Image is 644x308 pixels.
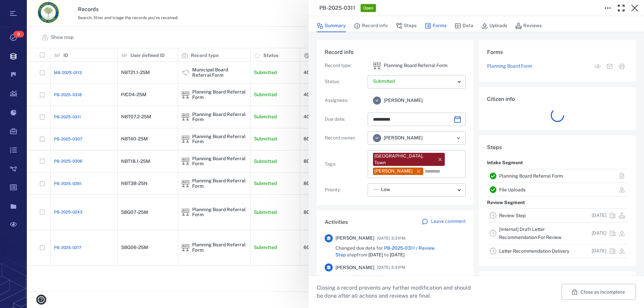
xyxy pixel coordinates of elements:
[425,19,446,32] button: Forms
[374,168,413,175] div: [PERSON_NAME]
[13,31,24,38] span: 9
[499,248,569,254] a: Letter Recommendation Delivery
[499,213,526,218] a: Review Step
[381,186,390,193] span: Low
[601,1,614,15] button: Toggle to Edit Boxes
[604,60,616,72] button: Mail form
[592,212,606,219] p: [DATE]
[499,187,526,192] a: File Uploads
[479,135,636,271] div: StepsIntake SegmentPlanning Board Referral FormFile UploadsReview SegmentReview Step[DATE][Intern...
[325,218,348,226] h6: Activities
[431,218,466,225] p: Leave comment
[335,274,433,281] span: Assigned step to
[487,48,628,56] h6: Forms
[454,19,473,32] button: Data
[384,135,423,141] span: [PERSON_NAME]
[373,134,381,142] div: V F
[487,143,628,151] h6: Steps
[616,60,628,72] button: Print form
[373,97,381,105] div: V F
[479,40,636,87] div: FormsPlanning Board FormView form in the stepMail formPrint form
[325,78,365,85] p: Status :
[377,234,406,242] span: [DATE] 3:31PM
[451,113,464,126] button: Choose date, selected date is Sep 17, 2025
[373,62,381,70] div: Planning Board Referral Form
[592,230,606,237] p: [DATE]
[614,1,628,15] button: Toggle Fullscreen
[325,48,466,56] h6: Record info
[317,40,474,210] div: Record infoRecord type:icon Planning Board Referral FormPlanning Board Referral FormStatus:Assign...
[335,235,374,242] span: [PERSON_NAME]
[319,4,355,12] h3: PB-2025-0311
[422,218,466,226] a: Leave comment
[325,97,365,104] p: Assignees :
[515,19,542,32] button: Reviews
[499,227,561,240] a: [Internal] Draft Letter Recommendation For Review
[487,157,523,169] p: Intake Segment
[396,19,417,32] button: Steps
[325,116,365,123] p: Due date :
[561,284,636,300] button: Close as incomplete
[592,60,604,72] button: View form in the step
[384,62,447,69] p: Planning Board Referral Form
[335,245,435,257] a: PB-2025-0311 / Review Step
[362,5,375,11] span: Open
[317,284,476,300] p: Closing a record prevents any further modification and should be done after all actions and revie...
[377,263,406,271] span: [DATE] 3:31PM
[454,133,463,143] button: Open
[325,161,365,168] p: Tags :
[317,19,346,32] button: Summary
[373,62,381,70] img: icon Planning Board Referral Form
[373,78,455,85] p: Submitted
[368,252,383,257] span: [DATE]
[325,187,365,193] p: Priority :
[479,87,636,135] div: Citizen info
[15,5,29,11] span: Help
[335,245,466,258] span: Changed due date for step from to
[325,62,365,69] p: Record type :
[487,95,628,103] h6: Citizen info
[487,63,532,70] a: Planning Board Form
[335,264,374,271] span: [PERSON_NAME]
[499,173,563,179] a: Planning Board Referral Form
[356,274,418,280] a: PB-2025-0311 / Review Step
[592,248,606,254] p: [DATE]
[481,19,507,32] button: Uploads
[384,97,423,104] span: [PERSON_NAME]
[390,252,405,257] span: [DATE]
[487,197,525,209] p: Review Segment
[374,153,434,166] div: [GEOGRAPHIC_DATA], Town
[354,19,388,32] button: Record info
[628,1,641,15] button: Close
[325,135,365,141] p: Record owner :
